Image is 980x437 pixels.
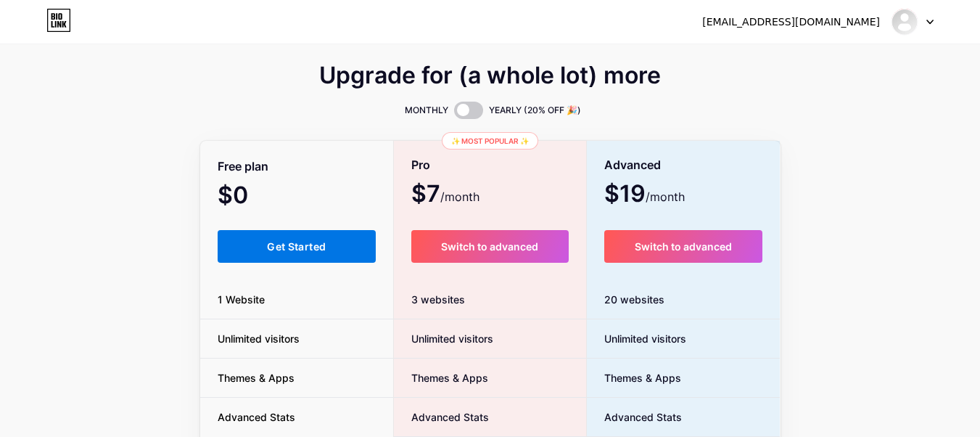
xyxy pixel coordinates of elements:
[440,188,479,205] span: /month
[442,132,538,150] div: ✨ Most popular ✨
[218,154,268,179] span: Free plan
[587,280,781,319] div: 20 websites
[200,370,312,385] span: Themes & Apps
[489,103,581,118] span: YEARLY (20% OFF 🎉)
[394,370,488,385] span: Themes & Apps
[604,152,661,178] span: Advanced
[604,185,685,205] span: $19
[394,280,586,319] div: 3 websites
[218,187,287,207] span: $0
[411,230,569,263] button: Switch to advanced
[587,370,681,385] span: Themes & Apps
[405,103,448,118] span: MONTHLY
[587,331,686,346] span: Unlimited visitors
[635,240,732,253] span: Switch to advanced
[218,230,376,263] button: Get Started
[411,152,430,178] span: Pro
[267,240,326,253] span: Get Started
[200,331,317,346] span: Unlimited visitors
[441,240,538,253] span: Switch to advanced
[394,331,493,346] span: Unlimited visitors
[200,409,313,425] span: Advanced Stats
[200,292,282,307] span: 1 Website
[394,409,489,425] span: Advanced Stats
[587,409,682,425] span: Advanced Stats
[411,185,479,205] span: $7
[319,67,661,84] span: Upgrade for (a whole lot) more
[646,188,685,205] span: /month
[891,8,918,36] img: emilymorello
[604,230,763,263] button: Switch to advanced
[702,15,880,30] div: [EMAIL_ADDRESS][DOMAIN_NAME]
